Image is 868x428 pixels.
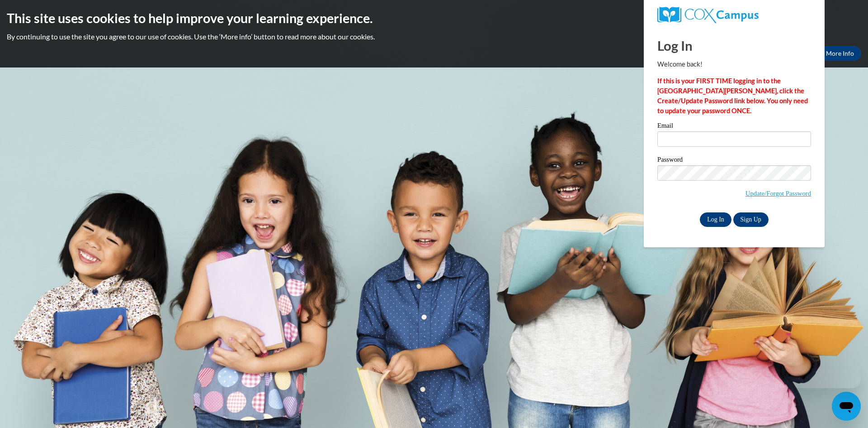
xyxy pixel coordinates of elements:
input: Log In [700,212,731,227]
p: Welcome back! [657,59,811,69]
h1: Log In [657,36,811,55]
a: Sign Up [733,212,769,227]
strong: If this is your FIRST TIME logging in to the [GEOGRAPHIC_DATA][PERSON_NAME], click the Create/Upd... [657,77,808,115]
a: More Info [819,46,861,61]
img: COX Campus [657,7,759,23]
label: Email [657,122,811,131]
label: Password [657,156,811,165]
h2: This site uses cookies to help improve your learning experience. [7,9,861,27]
a: COX Campus [657,7,811,23]
a: Update/Forgot Password [745,190,811,197]
p: By continuing to use the site you agree to our use of cookies. Use the ‘More info’ button to read... [7,32,861,42]
iframe: Message from company [790,368,861,388]
iframe: Button to launch messaging window [832,392,861,421]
